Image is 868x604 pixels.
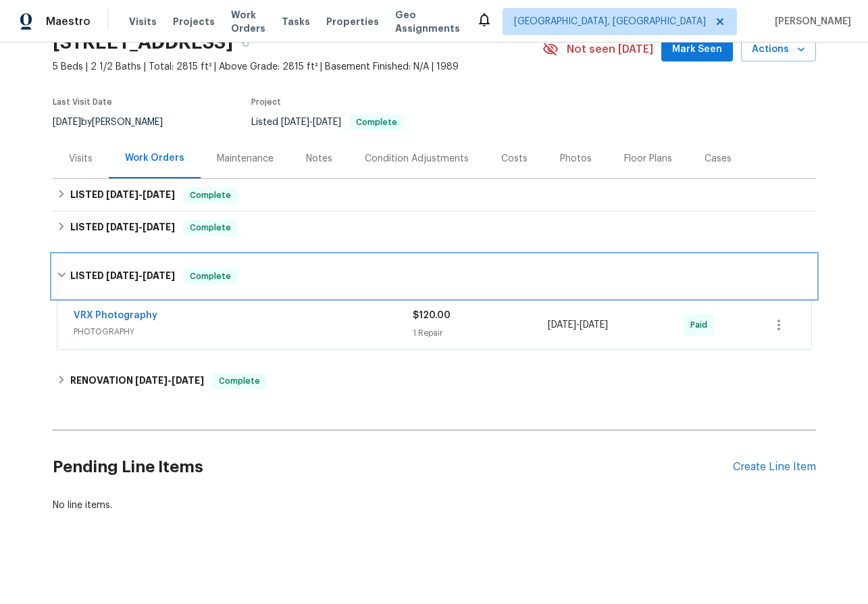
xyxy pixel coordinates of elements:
span: [DATE] [580,320,608,330]
span: Actions [752,41,805,58]
span: Tasks [282,17,310,26]
span: $120.00 [413,311,451,320]
div: Maintenance [217,152,274,166]
h6: LISTED [70,268,175,284]
h6: LISTED [70,187,175,203]
button: Actions [741,37,816,62]
div: LISTED [DATE]-[DATE]Complete [53,211,816,244]
span: Complete [351,118,403,126]
button: Copy Address [233,30,257,55]
span: [DATE] [106,190,138,199]
span: [DATE] [281,118,309,127]
span: - [135,376,204,385]
div: Work Orders [125,151,184,165]
div: RENOVATION [DATE]-[DATE]Complete [53,365,816,397]
div: by [PERSON_NAME] [53,114,179,130]
span: - [106,222,175,232]
span: Projects [173,15,215,28]
a: VRX Photography [74,311,157,320]
div: Create Line Item [733,461,816,474]
div: Floor Plans [624,152,672,166]
span: [GEOGRAPHIC_DATA], [GEOGRAPHIC_DATA] [514,15,706,28]
span: [DATE] [135,376,168,385]
span: [DATE] [143,222,175,232]
span: PHOTOGRAPHY [74,325,413,338]
span: - [548,318,608,332]
span: Not seen [DATE] [567,43,653,56]
span: Listed [251,118,404,127]
span: [DATE] [106,271,138,280]
div: Costs [501,152,528,166]
span: [DATE] [143,190,175,199]
span: [DATE] [313,118,341,127]
span: Complete [213,374,265,388]
span: Last Visit Date [53,98,112,106]
h2: Pending Line Items [53,436,733,499]
div: 1 Repair [413,326,548,340]
span: Maestro [46,15,91,28]
span: - [106,190,175,199]
span: Mark Seen [672,41,722,58]
span: Work Orders [231,8,265,35]
span: Visits [129,15,157,28]
h2: [STREET_ADDRESS] [53,36,233,49]
span: Complete [184,188,236,202]
span: [DATE] [53,118,81,127]
span: Geo Assignments [395,8,460,35]
span: [PERSON_NAME] [769,15,851,28]
button: Mark Seen [661,37,733,62]
div: Photos [560,152,592,166]
div: Condition Adjustments [365,152,469,166]
div: LISTED [DATE]-[DATE]Complete [53,179,816,211]
div: LISTED [DATE]-[DATE]Complete [53,255,816,298]
div: No line items. [53,499,816,512]
h6: LISTED [70,220,175,236]
div: Notes [306,152,332,166]
span: - [281,118,341,127]
span: Complete [184,270,236,283]
span: Properties [326,15,379,28]
span: Project [251,98,281,106]
div: Visits [69,152,93,166]
span: Paid [690,318,713,332]
span: - [106,271,175,280]
h6: RENOVATION [70,373,204,389]
span: 5 Beds | 2 1/2 Baths | Total: 2815 ft² | Above Grade: 2815 ft² | Basement Finished: N/A | 1989 [53,60,542,74]
span: [DATE] [143,271,175,280]
span: [DATE] [172,376,204,385]
span: [DATE] [106,222,138,232]
span: [DATE] [548,320,576,330]
div: Cases [705,152,732,166]
span: Complete [184,221,236,234]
